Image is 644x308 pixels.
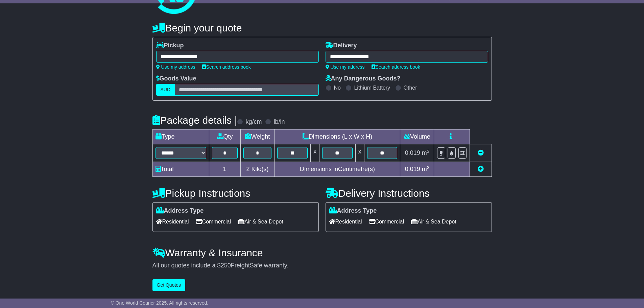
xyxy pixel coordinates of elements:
[152,22,492,33] h4: Begin your quote
[209,129,240,144] td: Qty
[422,166,430,172] span: m
[355,144,364,162] td: x
[209,162,240,177] td: 1
[245,118,262,126] label: kg/cm
[152,247,492,258] h4: Warranty & Insurance
[156,64,195,70] a: Use my address
[427,149,430,154] sup: 3
[221,262,231,269] span: 250
[275,129,400,144] td: Dimensions (L x W x H)
[326,64,365,70] a: Use my address
[311,144,319,162] td: x
[156,216,189,227] span: Residential
[196,216,231,227] span: Commercial
[329,216,362,227] span: Residential
[411,216,456,227] span: Air & Sea Depot
[152,115,237,126] h4: Package details |
[372,64,420,70] a: Search address book
[404,85,417,91] label: Other
[326,188,492,199] h4: Delivery Instructions
[156,207,204,215] label: Address Type
[111,300,209,306] span: © One World Courier 2025. All rights reserved.
[478,149,484,156] a: Remove this item
[478,166,484,172] a: Add new item
[152,188,319,199] h4: Pickup Instructions
[240,162,275,177] td: Kilo(s)
[427,165,430,170] sup: 3
[156,42,184,49] label: Pickup
[152,162,209,177] td: Total
[246,166,249,172] span: 2
[238,216,283,227] span: Air & Sea Depot
[152,262,492,269] div: All our quotes include a $ FreightSafe warranty.
[354,85,390,91] label: Lithium Battery
[329,207,377,215] label: Address Type
[334,85,341,91] label: No
[326,42,357,49] label: Delivery
[156,75,196,82] label: Goods Value
[422,149,430,156] span: m
[405,166,420,172] span: 0.019
[369,216,404,227] span: Commercial
[275,162,400,177] td: Dimensions in Centimetre(s)
[202,64,251,70] a: Search address book
[326,75,401,82] label: Any Dangerous Goods?
[240,129,275,144] td: Weight
[156,84,175,96] label: AUD
[152,279,186,291] button: Get Quotes
[152,129,209,144] td: Type
[400,129,434,144] td: Volume
[273,118,285,126] label: lb/in
[405,149,420,156] span: 0.019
